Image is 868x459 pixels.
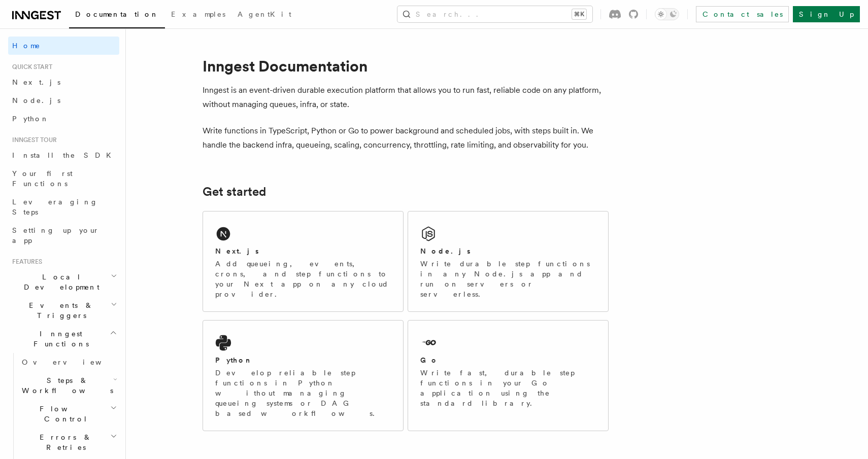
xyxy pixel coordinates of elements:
[408,211,609,312] a: Node.jsWrite durable step functions in any Node.js app and run on servers or serverless.
[8,268,119,296] button: Local Development
[12,198,98,216] span: Leveraging Steps
[18,404,110,424] span: Flow Control
[165,3,231,27] a: Examples
[215,355,253,365] h2: Python
[203,185,266,199] a: Get started
[8,110,119,128] a: Python
[8,146,119,164] a: Install the SDK
[75,10,159,18] span: Documentation
[397,6,592,22] button: Search...⌘K
[8,63,52,71] span: Quick start
[696,6,789,22] a: Contact sales
[12,96,60,104] span: Node.js
[420,246,471,256] h2: Node.js
[8,258,42,266] span: Features
[8,272,111,292] span: Local Development
[18,432,110,452] span: Errors & Retries
[793,6,860,22] a: Sign Up
[8,37,119,55] a: Home
[215,246,259,256] h2: Next.js
[12,41,41,51] span: Home
[231,3,297,27] a: AgentKit
[12,115,49,123] span: Python
[18,371,119,400] button: Steps & Workflows
[408,320,609,431] a: GoWrite fast, durable step functions in your Go application using the standard library.
[215,259,391,299] p: Add queueing, events, crons, and step functions to your Next app on any cloud provider.
[8,193,119,221] a: Leveraging Steps
[22,358,126,366] span: Overview
[8,73,119,91] a: Next.js
[12,226,99,244] span: Setting up your app
[8,296,119,325] button: Events & Triggers
[18,375,113,396] span: Steps & Workflows
[572,9,586,19] kbd: ⌘K
[12,151,117,159] span: Install the SDK
[18,353,119,371] a: Overview
[238,10,291,18] span: AgentKit
[171,10,225,18] span: Examples
[420,355,439,365] h2: Go
[420,259,596,299] p: Write durable step functions in any Node.js app and run on servers or serverless.
[8,221,119,250] a: Setting up your app
[69,3,165,28] a: Documentation
[18,428,119,456] button: Errors & Retries
[8,164,119,193] a: Your first Functions
[12,78,60,86] span: Next.js
[203,83,609,112] p: Inngest is an event-driven durable execution platform that allows you to run fast, reliable code ...
[8,91,119,110] a: Node.js
[420,368,596,408] p: Write fast, durable step functions in your Go application using the standard library.
[203,320,404,431] a: PythonDevelop reliable step functions in Python without managing queueing systems or DAG based wo...
[8,325,119,353] button: Inngest Functions
[203,124,609,152] p: Write functions in TypeScript, Python or Go to power background and scheduled jobs, with steps bu...
[203,57,609,75] h1: Inngest Documentation
[215,368,391,418] p: Develop reliable step functions in Python without managing queueing systems or DAG based workflows.
[8,329,110,349] span: Inngest Functions
[8,300,111,321] span: Events & Triggers
[203,211,404,312] a: Next.jsAdd queueing, events, crons, and step functions to your Next app on any cloud provider.
[12,169,73,188] span: Your first Functions
[655,8,679,20] button: Toggle dark mode
[8,136,57,144] span: Inngest tour
[18,400,119,428] button: Flow Control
